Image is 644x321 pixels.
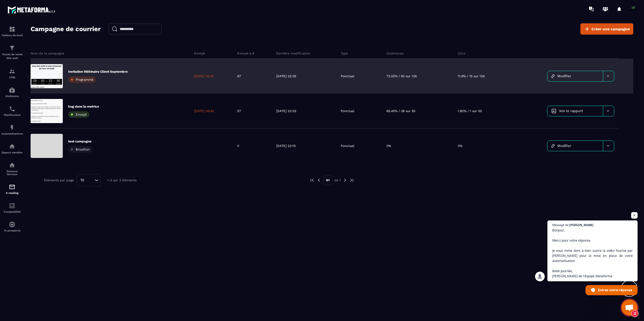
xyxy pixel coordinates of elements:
[68,69,128,74] p: Invitation Wébinaire Client Septembre
[1,34,23,37] p: Tableau de bord
[31,51,64,56] p: Nom de la campagne
[1,158,23,180] a: social-networksocial-networkRéseaux Sociaux
[341,144,354,148] p: Ponctuel
[458,74,485,78] p: 11.9% / 15 sur 126
[1,229,23,232] p: IA prospects
[3,45,105,50] p: La solution a été résolu.
[1,53,23,60] p: Tunnel de vente Site web
[237,109,241,113] p: 57
[9,221,15,228] img: automations
[1,120,23,139] a: automationsautomationsAutomatisations
[276,109,296,113] p: [DATE] 22:03
[9,143,15,150] img: automations
[1,210,23,213] p: Comptabilité
[3,13,105,19] p: Il y a eu un bug dans la matrice.
[591,26,630,32] span: Créer une campagne
[559,109,583,113] span: Voir le rapport
[9,162,15,168] img: social-network
[316,178,321,183] img: prev
[1,95,23,98] p: Webinaire
[9,26,15,32] img: formation
[341,51,348,56] p: Type
[552,223,569,226] span: Message de
[76,147,90,151] span: Brouillon
[9,87,15,93] img: automations
[9,124,15,131] img: automations
[5,3,103,18] strong: Vous êtes invité à notre événement qui vous est dédié
[237,51,254,56] p: Envoyé à #
[557,144,571,148] span: Modifier
[386,144,391,148] p: 0%
[631,310,639,317] span: 2
[547,71,603,81] a: Modifier
[44,178,74,182] p: Éléments par page
[237,144,239,148] p: 0
[86,177,93,183] input: Search for option
[557,74,571,78] span: Modifier
[458,109,482,113] p: 1.82% / 1 sur 55
[107,178,137,182] p: 1-3 sur 3 éléments
[551,144,555,148] img: icon
[1,113,23,116] p: Planificateur
[9,106,15,112] img: scheduler
[194,74,214,78] p: [DATE] 19:30
[1,151,23,154] p: Espace membre
[9,68,15,75] img: formation
[349,178,354,183] img: next
[1,139,23,158] a: automationsautomationsEspace membre
[8,5,56,14] img: logo
[386,74,417,78] p: 73.02% / 92 sur 126
[1,22,23,41] a: formationformationTableau de bord
[458,144,462,148] p: 0%
[9,184,15,190] img: email
[3,74,105,80] p: Bonjour {{first_name}},
[3,71,105,76] p: Excellente journée
[1,180,23,198] a: emailemailE-mailing
[1,191,23,194] p: E-mailing
[341,74,354,78] p: Ponctuel
[194,109,214,113] p: [DATE] 09:45
[1,132,23,135] p: Automatisations
[323,175,332,185] p: 01
[334,178,341,182] p: de 1
[310,178,314,183] img: prev
[386,51,404,56] p: Ouvertures
[552,228,633,279] span: Bonjour, Merci pour votre réponse. Je vous invite donc à bien suivre la vidéo fournie par [PERSON...
[194,51,205,56] p: Envoyé
[76,78,93,82] span: Programmé
[598,285,632,295] span: Entrez votre réponse
[1,41,23,64] a: formationformationTunnel de vente Site web
[3,49,105,69] img: Countdown
[569,223,594,226] span: [PERSON_NAME]
[276,144,296,148] p: [DATE] 23:15
[1,76,23,79] p: CRM
[547,106,603,116] a: Voir le rapport
[1,170,23,176] p: Réseaux Sociaux
[68,104,99,109] p: bug dans la matrice
[3,55,105,66] p: J'espère vous retrouver la semaine prochaine pour cet évènement mensuel.
[1,198,23,217] a: accountantaccountantComptabilité
[621,300,638,316] div: Ouvrir le chat
[547,141,603,151] a: Modifier
[276,74,296,78] p: [DATE] 22:05
[1,83,23,102] a: automationsautomationsWebinaire
[3,24,105,39] p: Comme vous avez pu le constater, vous avez reçu tous les mails pour ne pas oublier le wébinaire r...
[9,202,15,209] img: accountant
[343,178,347,183] img: next
[76,174,101,186] div: Search for option
[31,24,101,34] h2: Campagne de courrier
[76,113,87,116] span: Envoyé
[580,23,633,35] a: Créer une campagne
[551,109,556,113] img: icon
[276,51,310,56] p: Dernière modification
[458,51,465,56] p: Clics
[551,74,555,78] img: icon
[341,109,354,113] p: Ponctuel
[68,139,92,143] p: test campagne
[3,3,105,8] p: Bonjour {{first_name}},
[1,64,23,83] a: formationformationCRM
[237,74,241,78] p: 67
[386,109,415,113] p: 65.45% / 36 sur 55
[79,177,86,183] span: 10
[9,45,15,51] img: formation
